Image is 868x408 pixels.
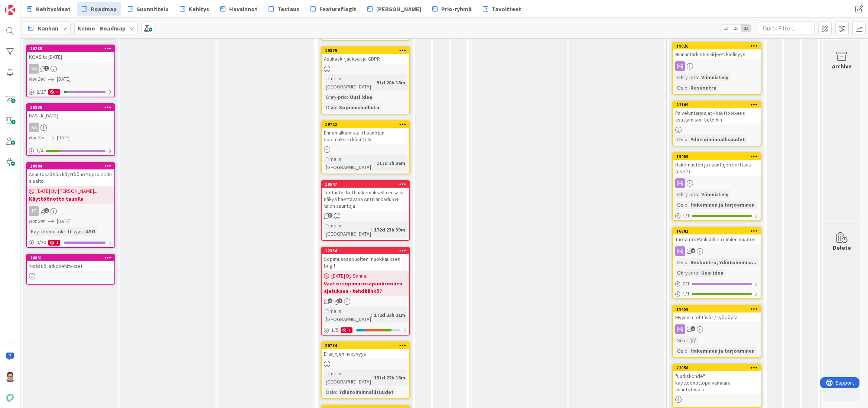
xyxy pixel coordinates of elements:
[27,238,114,247] div: 0/201
[348,93,374,101] div: Uusi idea
[29,75,45,82] i: Not Set
[27,104,114,111] div: 16236
[338,298,342,303] span: 2
[759,22,815,35] input: Quick Filter...
[371,373,372,382] span: :
[321,247,410,336] a: 12334Sopimusosapuolten muokkauksen bugit[DATE] By Sanna...Vaatisi sopimusosapuoliroolien ajatukse...
[322,326,409,335] div: 1/51
[30,163,114,169] div: 10904
[91,4,117,13] span: Roadmap
[676,307,761,312] div: 19458
[324,93,347,101] div: Ohry-prio
[322,121,409,144] div: 19722Ennen alkamista irtisanotun sopimuksen käsittely
[322,47,409,54] div: 19379
[441,4,472,13] span: Prio-ryhmä
[36,88,46,96] span: 2 / 27
[322,247,409,254] div: 12334
[672,364,761,408] a: 22058"uudiskohde" käyttöönottopäivämäärä asuntotasolle
[673,153,761,176] div: 19459Hakemusten ja asuntojen sorttaus (osa 2)
[57,75,71,83] span: [DATE]
[699,73,730,81] div: Viimeistely
[673,234,761,244] div: Tuotanto: Pankkitilien nimien muutos
[264,2,304,16] a: Testaus
[324,388,336,396] div: Osio
[341,327,352,333] div: 1
[322,247,409,271] div: 12334Sopimusosapuolten muokkauksen bugit
[325,48,409,53] div: 19379
[673,228,761,244] div: 16882Tuotanto: Pankkitilien nimien muutos
[376,4,421,13] span: [PERSON_NAME]
[321,180,410,241] a: 19547Tuotanto: Nettihakemuksella ei saisi näkyä haettavana Anttilankadun B-talon asuntojaTime in ...
[690,248,695,253] span: 4
[371,226,372,234] span: :
[322,349,409,359] div: Eräajojen näkyvyys
[26,45,115,97] a: 16235KOAS tk [DATE]KANot Set[DATE]2/272
[683,212,690,220] span: 1 / 1
[675,201,687,209] div: Osio
[27,169,114,186] div: Asuntosäätiön käyttöönottoprojektin sisältö
[673,211,761,220] div: 1/1
[673,49,761,59] div: Hinnantarkistuskirjeet: kielisyys
[29,64,39,74] div: KA
[673,371,761,394] div: "uudiskohde" käyttöönottopäivämäärä asuntotasolle
[306,2,361,16] a: Featureflagit
[23,2,75,16] a: Kehitysideat
[331,272,370,280] span: [DATE] By Sanna...
[337,103,381,111] div: Sopimushallinta
[698,269,699,277] span: :
[374,78,375,87] span: :
[673,108,761,124] div: Palveluntarjoajat - käyttöoikeus asuttamisen tietoihin
[30,46,114,51] div: 16235
[324,307,371,323] div: Time in [GEOGRAPHIC_DATA]
[372,226,407,234] div: 172d 23h 39m
[77,2,121,16] a: Roadmap
[699,269,725,277] div: Uusi idea
[336,388,337,396] span: :
[676,365,761,370] div: 22058
[675,190,698,198] div: Ohry-prio
[324,369,371,386] div: Time in [GEOGRAPHIC_DATA]
[325,343,409,348] div: 20734
[26,162,115,248] a: 10904Asuntosäätiön käyttöönottoprojektin sisältö[DATE] By [PERSON_NAME]...Käyttöönotto tauollaJTN...
[698,73,699,81] span: :
[27,45,114,62] div: 16235KOAS tk [DATE]
[322,254,409,271] div: Sopimusosapuolten muokkauksen bugit
[374,159,375,167] span: :
[689,135,747,143] div: Ydintoiminnallisuudet
[683,290,690,298] span: 1 / 1
[123,2,173,16] a: Suunnittelu
[36,187,97,195] span: [DATE] By [PERSON_NAME]...
[328,298,332,303] span: 3
[687,336,688,344] span: :
[5,5,15,15] img: Visit kanbanzone.com
[741,25,751,32] span: 3x
[331,326,338,334] span: 1 / 5
[336,103,337,111] span: :
[27,104,114,120] div: 16236DAS tk [DATE]
[689,347,757,355] div: Hakeminen ja tarjoaminen
[478,2,526,16] a: Tavoitteet
[325,248,409,253] div: 12334
[372,311,407,319] div: 172d 22h 21m
[337,388,396,396] div: Ydintoiminnallisuudet
[675,258,687,266] div: Osio
[673,279,761,288] div: 0/1
[5,372,15,382] img: SM
[16,1,34,10] span: Support
[687,84,689,92] span: :
[673,313,761,322] div: Myynnin tehtävät / työpöytä
[322,342,409,359] div: 20734Eräajojen näkyvyys
[672,42,761,95] a: 19026Hinnantarkistuskirjeet: kielisyysOhry-prio:ViimeistelyOsio:Reskontra
[29,195,112,203] b: Käyttöönotto tauolla
[84,227,97,236] div: ASO
[322,342,409,349] div: 20734
[347,93,348,101] span: :
[699,190,730,198] div: Viimeistely
[673,160,761,176] div: Hakemusten ja asuntojen sorttaus (osa 2)
[322,181,409,211] div: 19547Tuotanto: Nettihakemuksella ei saisi näkyä haettavana Anttilankadun B-talon asuntoja
[675,269,698,277] div: Ohry-prio
[27,52,114,62] div: KOAS tk [DATE]
[676,102,761,107] div: 22109
[673,43,761,49] div: 19026
[675,336,687,344] div: Size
